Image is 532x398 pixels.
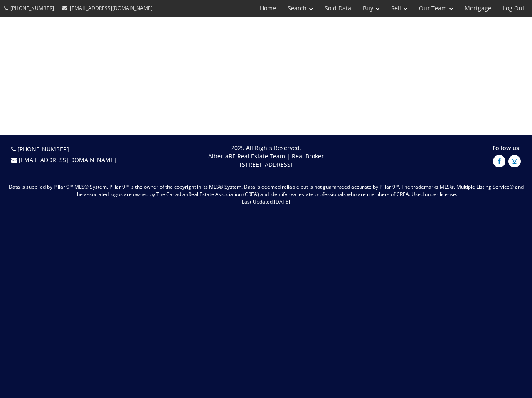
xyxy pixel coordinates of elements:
span: Real Estate Association (CREA) and identify real estate professionals who are members of CREA. Us... [188,191,457,198]
iframe: [PERSON_NAME] and the AlbertaRE Calgary Real Estate Team at Real Broker best Realtors in [GEOGRAP... [141,211,391,398]
span: [DATE] [274,198,290,205]
span: [STREET_ADDRESS] [240,160,293,168]
span: Data is supplied by Pillar 9™ MLS® System. Pillar 9™ is the owner of the copyright in its MLS® Sy... [9,183,524,198]
span: Follow us: [493,144,521,152]
p: 2025 All Rights Reserved. AlbertaRE Real Estate Team | Real Broker [140,144,392,169]
p: Last Updated: [8,198,524,206]
span: [EMAIL_ADDRESS][DOMAIN_NAME] [70,5,153,12]
span: [PHONE_NUMBER] [10,5,54,12]
a: [PHONE_NUMBER] [17,145,69,153]
a: [EMAIL_ADDRESS][DOMAIN_NAME] [58,0,157,16]
a: [EMAIL_ADDRESS][DOMAIN_NAME] [19,156,116,164]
